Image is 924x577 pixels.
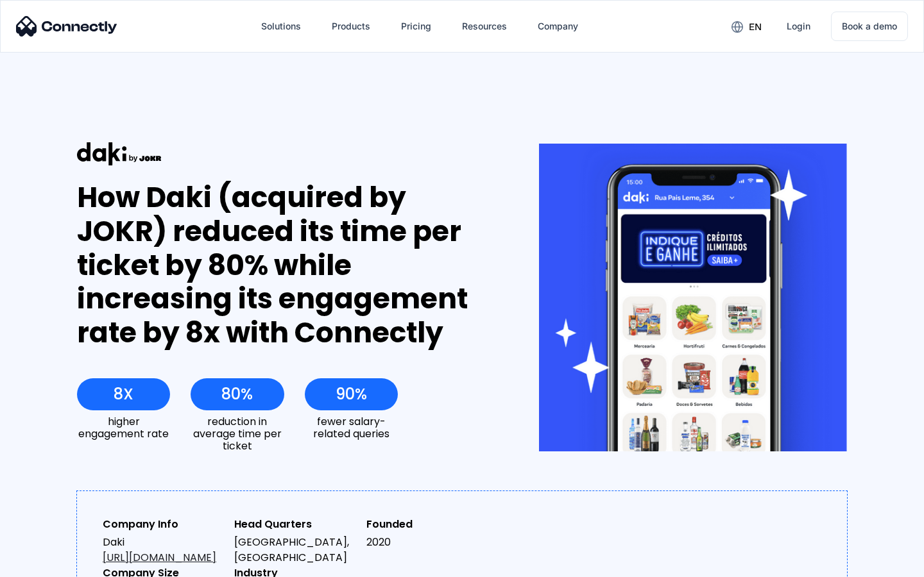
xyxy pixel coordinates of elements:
div: Head Quarters [234,517,355,532]
div: How Daki (acquired by JOKR) reduced its time per ticket by 80% while increasing its engagement ra... [77,181,492,350]
a: Book a demo [831,12,908,41]
div: Company [538,17,578,35]
div: Founded [366,517,488,532]
a: [URL][DOMAIN_NAME] [103,550,216,565]
div: Company Info [103,517,224,532]
div: [GEOGRAPHIC_DATA], [GEOGRAPHIC_DATA] [234,535,355,565]
div: Pricing [401,17,431,35]
img: Connectly Logo [16,16,117,37]
div: Daki [103,535,224,565]
div: fewer salary-related queries [305,415,398,440]
div: 2020 [366,535,488,550]
aside: Language selected: English [13,555,77,573]
div: 90% [336,385,367,403]
div: reduction in average time per ticket [191,415,284,453]
div: Resources [462,17,507,35]
div: higher engagement rate [77,415,170,440]
ul: Language list [26,555,77,573]
div: en [749,18,762,36]
div: Products [332,17,370,35]
div: 80% [221,385,253,403]
div: Solutions [261,17,301,35]
div: Login [787,17,810,35]
div: 8X [114,385,133,403]
a: Pricing [391,11,441,42]
a: Login [776,11,821,42]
